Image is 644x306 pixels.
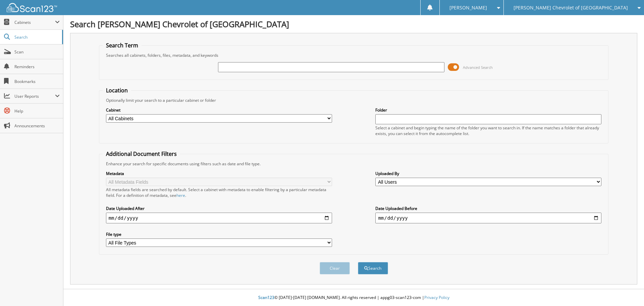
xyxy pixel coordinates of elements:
legend: Location [103,87,131,94]
span: Reminders [14,64,60,70]
label: File type [106,231,332,237]
label: Date Uploaded Before [375,206,601,211]
img: scan123-logo-white.svg [7,3,57,12]
span: [PERSON_NAME] Chevrolet of [GEOGRAPHIC_DATA] [514,6,628,10]
button: Search [358,262,388,274]
div: Optionally limit your search to a particular cabinet or folder [103,97,605,103]
div: Select a cabinet and begin typing the name of the folder you want to search in. If the name match... [375,125,601,136]
span: Scan123 [258,295,274,300]
a: here [176,192,185,198]
button: Clear [320,262,350,274]
input: start [106,213,332,223]
div: Searches all cabinets, folders, files, metadata, and keywords [103,52,605,58]
span: Announcements [14,123,60,129]
span: User Reports [14,93,55,99]
label: Date Uploaded After [106,206,332,211]
div: All metadata fields are searched by default. Select a cabinet with metadata to enable filtering b... [106,187,332,198]
span: [PERSON_NAME] [449,6,487,10]
label: Uploaded By [375,171,601,176]
label: Metadata [106,171,332,176]
span: Scan [14,49,60,55]
div: Enhance your search for specific documents using filters such as date and file type. [103,161,605,167]
iframe: Chat Widget [610,274,644,306]
span: Advanced Search [463,65,493,70]
legend: Additional Document Filters [103,150,180,158]
label: Folder [375,107,601,113]
input: end [375,213,601,223]
span: Help [14,108,60,114]
span: Cabinets [14,19,55,25]
h1: Search [PERSON_NAME] Chevrolet of [GEOGRAPHIC_DATA] [70,18,637,30]
span: Bookmarks [14,79,60,84]
span: Search [14,34,59,40]
label: Cabinet [106,107,332,113]
a: Privacy Policy [424,295,449,300]
legend: Search Term [103,42,142,49]
div: © [DATE]-[DATE] [DOMAIN_NAME]. All rights reserved | appg03-scan123-com | [63,290,644,306]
